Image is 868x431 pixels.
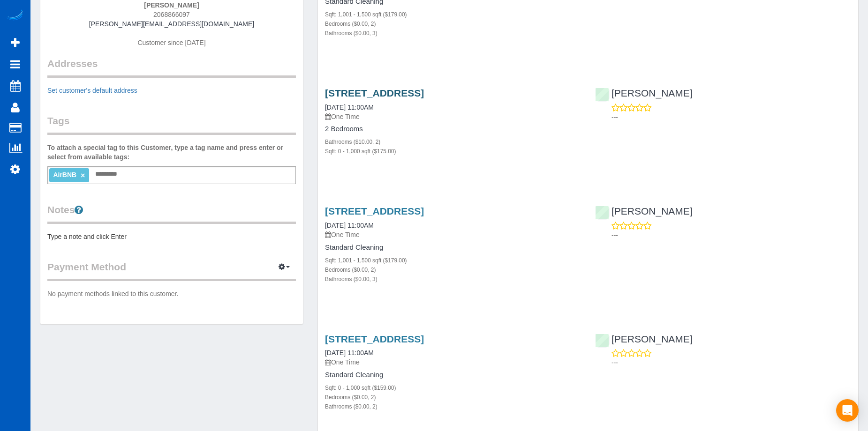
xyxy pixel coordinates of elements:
[53,171,76,178] span: AirBNB
[81,171,85,179] a: ×
[325,334,424,344] a: [STREET_ADDRESS]
[325,357,581,367] p: One Time
[47,289,296,298] p: No payment methods linked to this customer.
[144,1,199,9] strong: [PERSON_NAME]
[325,125,581,133] h4: 2 Bedrooms
[47,87,137,94] a: Set customer's default address
[325,139,380,145] small: Bathrooms ($10.00, 2)
[325,104,374,111] a: [DATE] 11:00AM
[47,260,296,281] legend: Payment Method
[611,112,851,122] p: ---
[325,257,407,264] small: Sqft: 1,001 - 1,500 sqft ($179.00)
[325,30,377,37] small: Bathrooms ($0.00, 3)
[137,39,205,46] span: Customer since [DATE]
[6,9,24,22] img: Automaid Logo
[325,276,377,282] small: Bathrooms ($0.00, 3)
[47,114,296,135] legend: Tags
[325,112,581,121] p: One Time
[47,143,296,162] label: To attach a special tag to this Customer, type a tag name and press enter or select from availabl...
[611,230,851,240] p: ---
[325,11,407,18] small: Sqft: 1,001 - 1,500 sqft ($179.00)
[325,88,424,98] a: [STREET_ADDRESS]
[325,244,581,252] h4: Standard Cleaning
[89,20,254,28] a: [PERSON_NAME][EMAIL_ADDRESS][DOMAIN_NAME]
[611,358,851,367] p: ---
[836,399,859,422] div: Open Intercom Messenger
[47,232,296,241] pre: Type a note and click Enter
[595,334,693,344] a: [PERSON_NAME]
[153,11,190,18] span: 2068866097
[325,349,374,357] a: [DATE] 11:00AM
[325,206,424,216] a: [STREET_ADDRESS]
[595,206,693,216] a: [PERSON_NAME]
[325,394,376,401] small: Bedrooms ($0.00, 2)
[325,148,396,155] small: Sqft: 0 - 1,000 sqft ($175.00)
[325,230,581,239] p: One Time
[325,371,581,379] h4: Standard Cleaning
[325,385,396,391] small: Sqft: 0 - 1,000 sqft ($159.00)
[595,88,693,98] a: [PERSON_NAME]
[325,403,377,410] small: Bathrooms ($0.00, 2)
[47,203,296,224] legend: Notes
[325,267,376,273] small: Bedrooms ($0.00, 2)
[325,21,376,27] small: Bedrooms ($0.00, 2)
[325,222,374,229] a: [DATE] 11:00AM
